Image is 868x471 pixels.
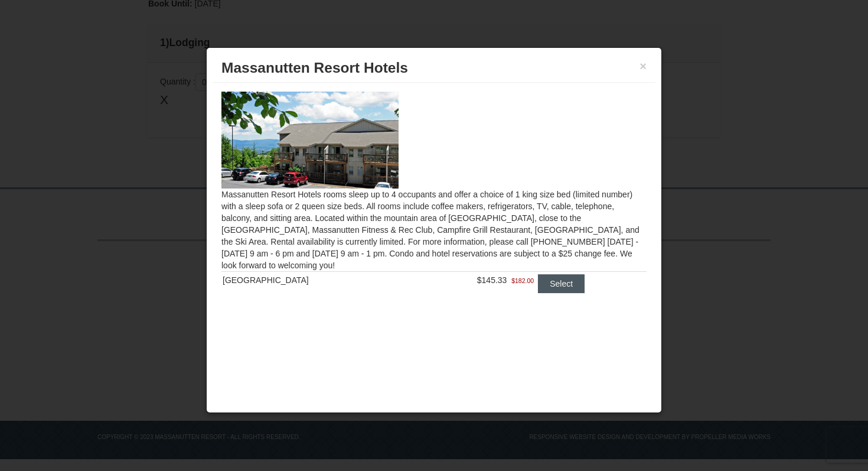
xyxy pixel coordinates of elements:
[538,274,585,293] button: Select
[477,275,507,285] span: $145.33
[213,83,655,317] div: Massanutten Resort Hotels rooms sleep up to 4 occupants and offer a choice of 1 king size bed (li...
[221,92,399,189] img: 19219026-1-e3b4ac8e.jpg
[511,275,534,287] span: $182.00
[221,60,408,76] span: Massanutten Resort Hotels
[639,60,647,72] button: ×
[223,274,408,286] div: [GEOGRAPHIC_DATA]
